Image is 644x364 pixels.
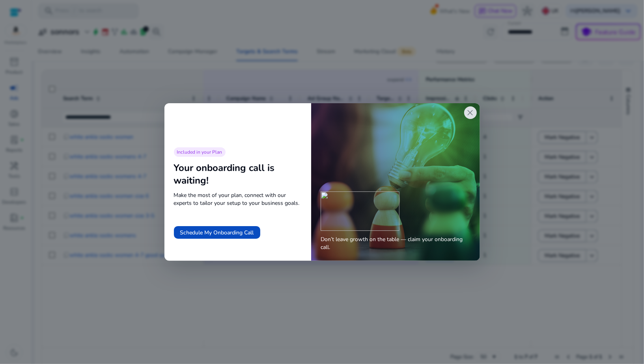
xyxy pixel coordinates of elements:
[174,191,302,207] span: Make the most of your plan, connect with our experts to tailor your setup to your business goals.
[321,236,470,251] span: Don’t leave growth on the table — claim your onboarding call.
[180,228,254,237] span: Schedule My Onboarding Call
[174,226,260,239] button: Schedule My Onboarding Call
[174,162,302,187] div: Your onboarding call is waiting!
[466,108,475,117] span: close
[177,149,222,155] span: Included in your Plan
